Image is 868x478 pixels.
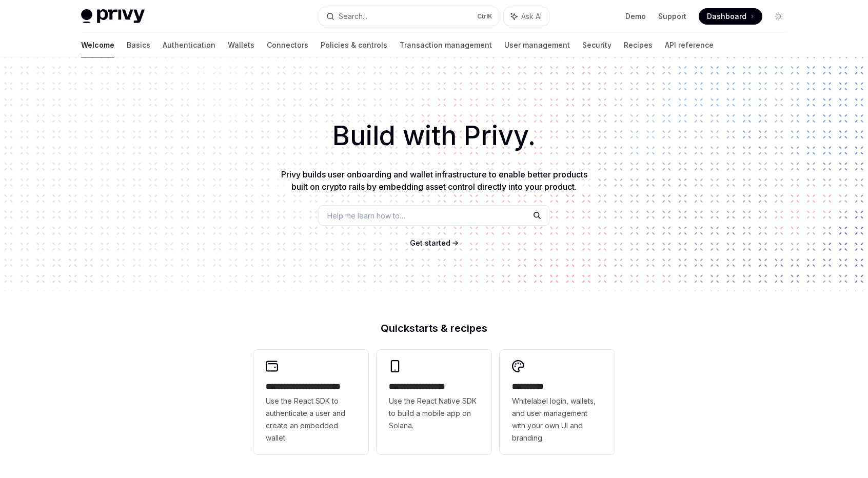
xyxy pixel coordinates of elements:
a: Recipes [624,33,653,57]
span: Ctrl K [477,12,492,21]
button: Toggle dark mode [771,8,787,25]
a: **** *****Whitelabel login, wallets, and user management with your own UI and branding. [500,350,615,454]
a: **** **** **** ***Use the React Native SDK to build a mobile app on Solana. [377,350,491,454]
div: Search... [339,10,367,23]
a: Welcome [81,33,114,57]
span: Use the React Native SDK to build a mobile app on Solana. [389,395,479,432]
span: Use the React SDK to authenticate a user and create an embedded wallet. [266,395,356,444]
a: Basics [127,33,150,57]
button: Ask AI [504,7,549,26]
a: Authentication [163,33,215,57]
a: Policies & controls [321,33,387,57]
a: Demo [625,11,646,22]
a: Support [658,11,686,22]
h2: Quickstarts & recipes [253,323,615,333]
img: light logo [81,9,145,24]
span: Dashboard [707,11,746,22]
span: Get started [410,238,450,247]
span: Whitelabel login, wallets, and user management with your own UI and branding. [512,395,602,444]
span: Help me learn how to… [327,210,405,221]
a: API reference [665,33,714,57]
a: Transaction management [400,33,492,57]
a: Dashboard [699,8,762,25]
a: User management [504,33,570,57]
span: Ask AI [521,11,542,22]
a: Wallets [228,33,254,57]
span: Privy builds user onboarding and wallet infrastructure to enable better products built on crypto ... [281,169,587,192]
h1: Build with Privy. [16,116,852,156]
a: Get started [410,238,450,248]
a: Security [582,33,611,57]
a: Connectors [267,33,308,57]
button: Search...CtrlK [319,7,499,26]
